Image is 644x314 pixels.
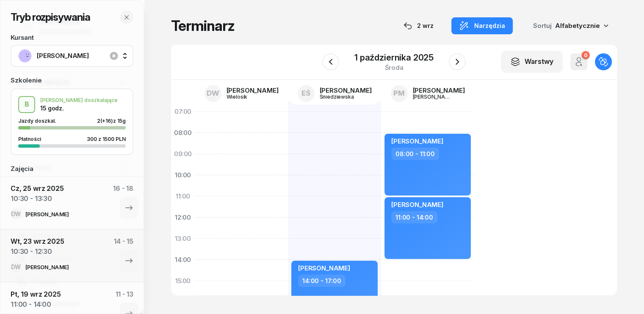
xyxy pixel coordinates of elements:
[555,22,600,30] span: Alfabetycznie
[97,118,126,124] div: 2 z 15g
[227,87,279,94] div: [PERSON_NAME]
[501,51,563,73] button: Warstwy
[11,211,21,217] span: DW
[581,51,589,59] div: 0
[413,94,453,99] div: [PERSON_NAME]
[404,21,434,31] div: 2 wrz
[227,94,267,99] div: Wielosik
[320,87,372,94] div: [PERSON_NAME]
[18,136,46,142] div: Płatności
[113,183,133,209] div: 16 - 18
[11,193,64,204] div: 10:30 - 13:30
[11,11,90,24] h2: Tryb rozpisywania
[171,207,195,228] div: 12:00
[570,53,587,70] button: 0
[171,122,195,143] div: 08:00
[171,165,195,186] div: 10:00
[391,148,439,160] div: 08:00 - 11:00
[11,246,64,256] div: 10:30 - 12:30
[171,270,195,292] div: 15:00
[87,136,126,142] div: 300 z 1500 PLN
[171,249,195,270] div: 14:00
[11,299,61,309] div: 11:00 - 14:00
[354,53,434,62] div: 1 października 2025
[171,101,195,122] div: 07:00
[37,50,126,61] span: [PERSON_NAME]
[25,264,69,270] div: [PERSON_NAME]
[171,228,195,249] div: 13:00
[451,17,513,34] button: Narzędzia
[413,87,465,94] div: [PERSON_NAME]
[298,275,345,287] div: 14:00 - 17:00
[510,56,553,67] div: Warstwy
[171,18,235,33] h1: Terminarz
[25,212,69,217] div: [PERSON_NAME]
[391,211,437,223] div: 11:00 - 14:00
[474,21,505,31] span: Narzędzia
[396,17,441,34] button: 2 wrz
[100,118,113,124] span: (+16)
[533,20,553,31] span: Sortuj
[393,90,405,97] span: PM
[291,83,379,105] a: EŚ[PERSON_NAME]Śniedziewska
[198,83,285,105] a: DW[PERSON_NAME]Wielosik
[391,137,443,145] span: [PERSON_NAME]
[298,264,350,272] span: [PERSON_NAME]
[301,90,310,97] span: EŚ
[11,183,64,193] div: Cz, 25 wrz 2025
[384,83,472,105] a: PM[PERSON_NAME][PERSON_NAME]
[11,236,64,246] div: Wt, 23 wrz 2025
[207,90,219,97] span: DW
[11,89,133,154] button: B[PERSON_NAME] doszkalające15 godz.Jazdy doszkal.2(+16)z 15gPłatności300 z 1500 PLN
[320,94,360,99] div: Śniedziewska
[354,64,434,71] div: środa
[171,186,195,207] div: 11:00
[391,201,443,209] span: [PERSON_NAME]
[114,236,133,262] div: 14 - 15
[523,17,617,35] button: Sortuj Alfabetycznie
[11,289,61,299] div: Pt, 19 wrz 2025
[171,292,195,313] div: 16:00
[171,143,195,165] div: 09:00
[11,264,21,270] span: DW
[18,118,56,124] span: Jazdy doszkal.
